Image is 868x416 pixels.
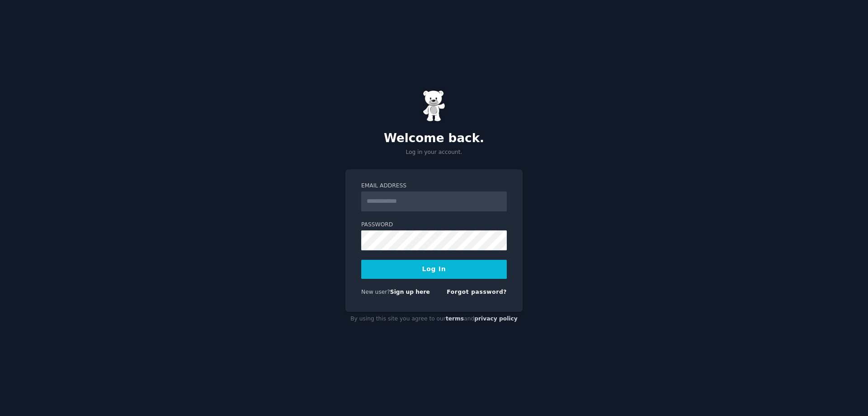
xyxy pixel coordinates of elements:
p: Log in your account. [345,148,523,157]
img: Gummy Bear [423,90,445,122]
span: New user? [361,289,390,295]
button: Log In [361,260,507,279]
a: Sign up here [390,289,430,295]
h2: Welcome back. [345,131,523,146]
label: Password [361,221,507,229]
a: privacy policy [474,316,518,322]
a: Forgot password? [447,289,507,295]
label: Email Address [361,182,507,190]
a: terms [446,316,464,322]
div: By using this site you agree to our and [345,312,523,326]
